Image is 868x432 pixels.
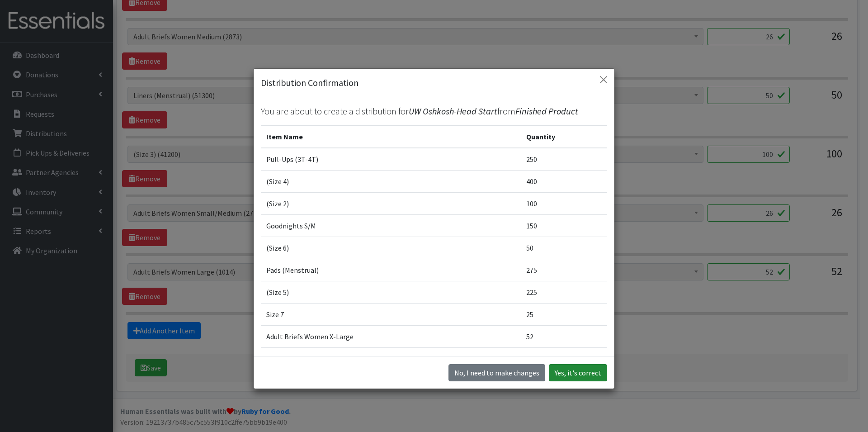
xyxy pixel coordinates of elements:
td: (Size 5) [261,281,521,304]
td: (Size 2) [261,193,521,215]
p: You are about to create a distribution for from [261,104,607,118]
td: Pads (Menstrual) [261,259,521,281]
h5: Distribution Confirmation [261,76,359,90]
td: 50 [521,237,608,259]
td: 150 [521,215,608,237]
td: 100 [521,193,608,215]
button: Close [596,72,611,87]
th: Quantity [521,126,608,148]
td: 52 [521,326,608,348]
td: 25 [521,304,608,326]
td: Adult Briefs Women Medium [261,348,521,370]
td: 275 [521,259,608,281]
td: Pull-Ups (3T-4T) [261,148,521,171]
td: 26 [521,348,608,370]
td: 400 [521,171,608,193]
button: No I need to make changes [448,364,545,381]
th: Item Name [261,126,521,148]
td: Size 7 [261,304,521,326]
td: 250 [521,148,608,171]
button: Yes, it's correct [549,364,607,381]
td: Adult Briefs Women X-Large [261,326,521,348]
td: (Size 4) [261,171,521,193]
td: (Size 6) [261,237,521,259]
span: UW Oshkosh-Head Start [409,105,497,117]
span: Finished Product [515,105,578,117]
td: 225 [521,281,608,304]
td: Goodnights S/M [261,215,521,237]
